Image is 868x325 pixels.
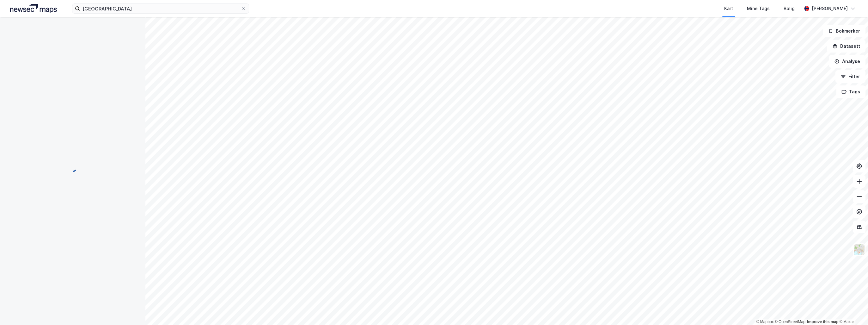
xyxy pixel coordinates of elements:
[823,25,865,37] button: Bokmerker
[836,295,868,325] iframe: Chat Widget
[10,4,57,13] img: logo.a4113a55bc3d86da70a041830d287a7e.svg
[835,70,865,83] button: Filter
[784,5,795,12] div: Bolig
[829,55,865,68] button: Analyse
[807,320,838,324] a: Improve this map
[747,5,770,12] div: Mine Tags
[756,320,773,324] a: Mapbox
[836,295,868,325] div: Kontrollprogram for chat
[827,40,865,53] button: Datasett
[853,244,865,256] img: Z
[812,5,848,12] div: [PERSON_NAME]
[80,4,241,13] input: Søk på adresse, matrikkel, gårdeiere, leietakere eller personer
[68,162,78,172] img: spinner.a6d8c91a73a9ac5275cf975e30b51cfb.svg
[775,320,805,324] a: OpenStreetMap
[724,5,733,12] div: Kart
[836,85,865,98] button: Tags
